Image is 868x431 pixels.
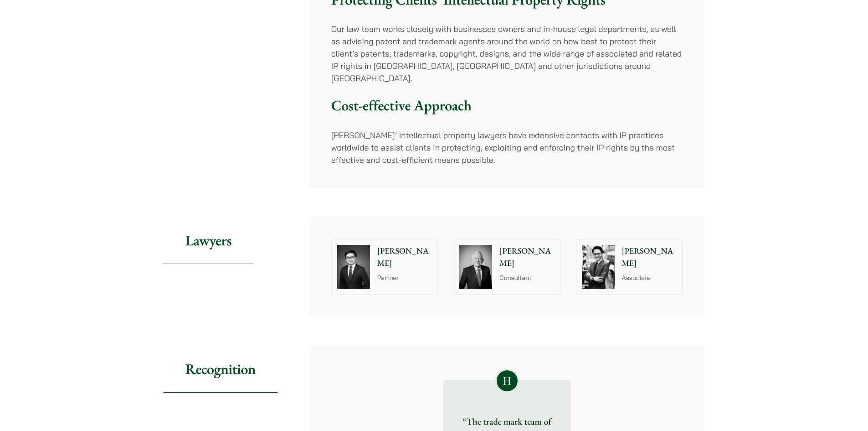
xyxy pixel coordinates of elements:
[164,217,253,264] h2: Lawyers
[377,273,432,283] p: Partner
[622,245,677,270] p: [PERSON_NAME]
[331,97,683,114] h3: Cost-effective Approach
[331,23,683,84] p: Our law team works closely with businesses owners and in-house legal departments, as well as advi...
[453,239,560,295] a: [PERSON_NAME] Consultant
[499,245,555,270] p: [PERSON_NAME]
[331,129,683,166] p: [PERSON_NAME]’ intellectual property lawyers have extensive contacts with IP practices worldwide ...
[164,346,277,393] h2: Recognition
[576,239,683,295] a: [PERSON_NAME] Associate
[499,273,555,283] p: Consultant
[377,245,432,270] p: [PERSON_NAME]
[331,239,438,295] a: [PERSON_NAME] Partner
[622,273,677,283] p: Associate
